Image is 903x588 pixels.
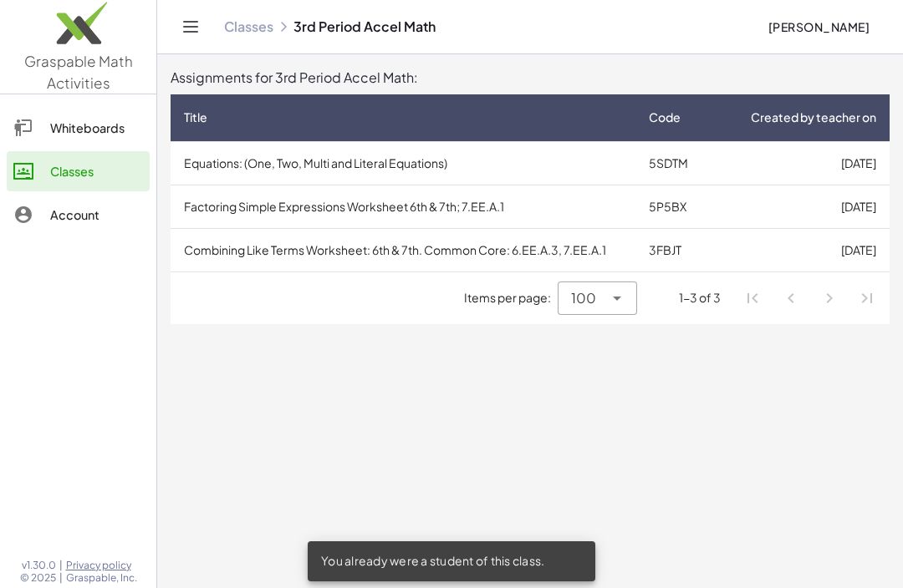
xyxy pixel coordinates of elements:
span: Graspable, Inc. [66,571,137,585]
span: v1.30.0 [22,559,56,572]
div: Classes [50,161,143,181]
div: 1-3 of 3 [679,289,721,307]
nav: Pagination Navigation [734,279,886,317]
span: Title [184,109,207,126]
td: Equations: (One, Two, Multi and Literal Equations) [171,141,635,185]
span: 100 [571,288,596,308]
a: Whiteboards [7,108,150,148]
span: | [59,559,63,572]
a: Privacy policy [66,559,137,572]
span: © 2025 [20,571,56,585]
td: [DATE] [714,228,890,271]
button: Toggle navigation [177,13,204,40]
div: Account [50,205,143,225]
span: Items per page: [464,289,558,307]
td: Combining Like Terms Worksheet: 6th & 7th. Common Core: 6.EE.A.3, 7.EE.A.1 [171,228,635,271]
td: 3FBJT [635,228,714,271]
div: You already were a student of this class. [308,541,595,581]
span: Created by teacher on [751,109,876,126]
span: [PERSON_NAME] [768,19,870,34]
td: Factoring Simple Expressions Worksheet 6th & 7th; 7.EE.A.1 [171,185,635,228]
td: [DATE] [714,185,890,228]
td: 5P5BX [635,185,714,228]
a: Account [7,195,150,235]
span: Code [649,109,681,126]
button: [PERSON_NAME] [754,12,883,42]
span: | [59,571,63,585]
a: Classes [224,18,273,35]
a: Classes [7,151,150,191]
td: 5SDTM [635,141,714,185]
td: [DATE] [714,141,890,185]
span: Graspable Math Activities [24,52,133,92]
div: Assignments for 3rd Period Accel Math: [171,68,890,88]
div: Whiteboards [50,118,143,138]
